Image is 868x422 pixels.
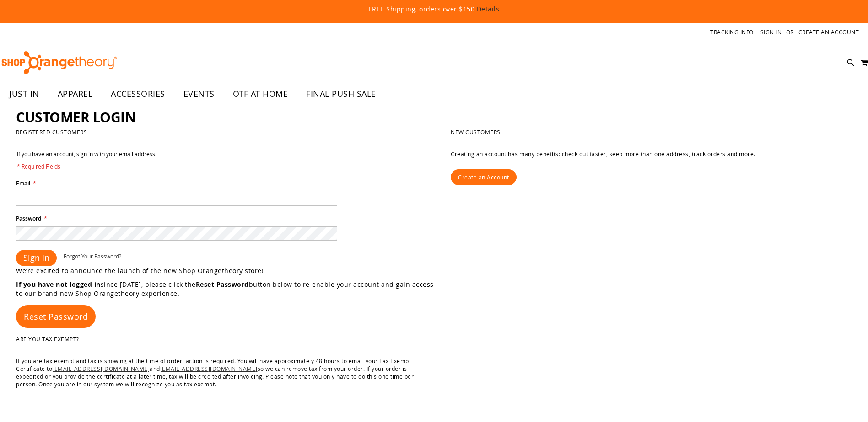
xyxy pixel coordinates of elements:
p: We’re excited to announce the launch of the new Shop Orangetheory store! [16,266,434,275]
span: Password [16,215,41,222]
strong: If you have not logged in [16,280,101,289]
span: OTF AT HOME [233,84,288,104]
span: Customer Login [16,108,135,127]
strong: Registered Customers [16,128,87,136]
a: Sign In [760,28,782,36]
a: Details [477,5,500,13]
a: ACCESSORIES [102,84,174,105]
a: Create an Account [798,28,859,36]
a: Tracking Info [710,28,754,36]
a: FINAL PUSH SALE [297,84,385,105]
span: Reset Password [24,311,88,322]
span: Create an Account [458,174,509,181]
a: Forgot Your Password? [64,253,121,260]
span: FINAL PUSH SALE [306,84,376,104]
p: since [DATE], please click the button below to re-enable your account and gain access to our bran... [16,280,434,298]
p: If you are tax exempt and tax is showing at the time of order, action is required. You will have ... [16,357,417,389]
span: * Required Fields [17,163,156,170]
a: [EMAIL_ADDRESS][DOMAIN_NAME] [52,365,150,372]
a: APPAREL [49,84,102,105]
button: Sign In [16,250,57,266]
span: Forgot Your Password? [64,253,121,260]
p: FREE Shipping, orders over $150. [159,5,708,14]
a: Reset Password [16,305,96,328]
legend: If you have an account, sign in with your email address. [16,150,157,170]
strong: New Customers [451,128,501,136]
span: Sign In [23,252,49,263]
span: EVENTS [183,84,215,104]
span: APPAREL [58,84,93,104]
strong: Are You Tax Exempt? [16,335,79,343]
a: Create an Account [451,169,517,185]
a: EVENTS [174,84,224,105]
span: ACCESSORIES [111,84,165,104]
a: [EMAIL_ADDRESS][DOMAIN_NAME] [160,365,258,372]
a: OTF AT HOME [224,84,297,105]
span: Email [16,179,30,187]
span: JUST IN [9,84,39,104]
p: Creating an account has many benefits: check out faster, keep more than one address, track orders... [451,150,852,158]
strong: Reset Password [196,280,249,289]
